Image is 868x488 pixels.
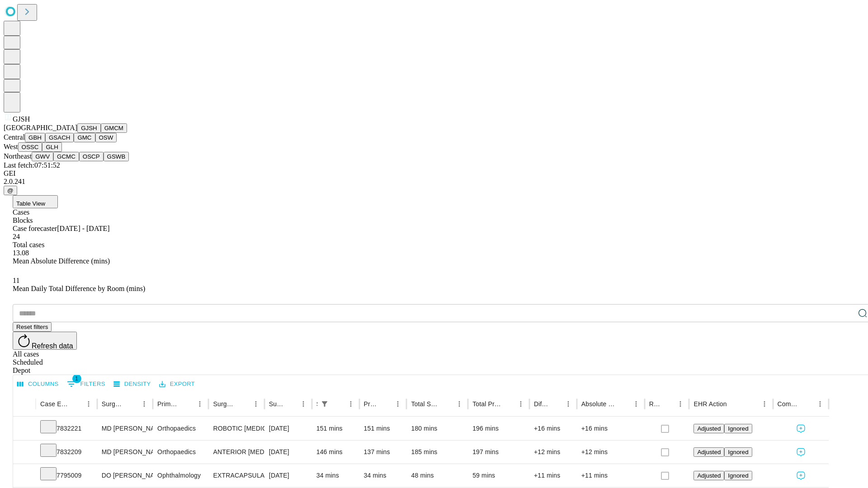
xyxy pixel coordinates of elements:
[693,400,726,408] div: EHR Action
[53,152,79,161] button: GCMC
[472,464,525,487] div: 59 mins
[814,398,826,410] button: Menu
[13,277,19,284] span: 11
[102,464,148,487] div: DO [PERSON_NAME]
[157,417,204,440] div: Orthopaedics
[57,225,109,232] span: [DATE] - [DATE]
[318,398,331,410] button: Show filters
[193,398,206,410] button: Menu
[18,421,31,437] button: Expand
[728,449,748,455] span: Ignored
[74,133,95,142] button: GMC
[18,468,31,484] button: Expand
[453,398,466,410] button: Menu
[13,241,44,249] span: Total cases
[379,398,392,410] button: Sort
[364,417,402,440] div: 151 mins
[440,398,453,410] button: Sort
[79,152,104,161] button: OSCP
[157,464,204,487] div: Ophthalmology
[104,152,129,161] button: GSWB
[411,441,463,464] div: 185 mins
[45,133,74,142] button: GSACH
[4,124,77,131] span: [GEOGRAPHIC_DATA]
[758,398,771,410] button: Menu
[181,398,193,410] button: Sort
[728,425,748,432] span: Ignored
[13,225,57,232] span: Case forecaster
[617,398,630,410] button: Sort
[213,400,236,408] div: Surgery Name
[138,398,151,410] button: Menu
[693,424,724,433] button: Adjusted
[102,400,124,408] div: Surgeon Name
[157,377,197,391] button: Export
[697,449,721,455] span: Adjusted
[472,417,525,440] div: 196 mins
[102,441,148,464] div: MD [PERSON_NAME] [PERSON_NAME]
[72,374,81,383] span: 1
[316,400,317,408] div: Scheduled In Room Duration
[13,115,30,123] span: GJSH
[364,400,378,408] div: Predicted In Room Duration
[472,400,501,408] div: Total Predicted Duration
[332,398,344,410] button: Sort
[16,200,45,207] span: Table View
[15,377,61,391] button: Select columns
[316,417,355,440] div: 151 mins
[42,142,61,152] button: GLH
[95,133,117,142] button: OSW
[502,398,514,410] button: Sort
[728,398,741,410] button: Sort
[364,441,402,464] div: 137 mins
[562,398,575,410] button: Menu
[7,187,14,194] span: @
[724,471,752,480] button: Ignored
[18,445,31,460] button: Expand
[16,324,48,330] span: Reset filters
[213,417,259,440] div: ROBOTIC [MEDICAL_DATA] KNEE TOTAL
[13,332,77,350] button: Refresh data
[801,398,814,410] button: Sort
[157,441,204,464] div: Orthopaedics
[284,398,297,410] button: Sort
[630,398,642,410] button: Menu
[649,400,661,408] div: Resolved in EHR
[411,400,439,408] div: Total Scheduled Duration
[581,464,640,487] div: +11 mins
[4,143,18,150] span: West
[4,161,60,169] span: Last fetch: 07:51:52
[102,417,148,440] div: MD [PERSON_NAME] [PERSON_NAME]
[778,400,800,408] div: Comments
[4,152,32,160] span: Northeast
[13,257,110,265] span: Mean Absolute Difference (mins)
[157,400,180,408] div: Primary Service
[316,441,355,464] div: 146 mins
[364,464,402,487] div: 34 mins
[697,472,721,479] span: Adjusted
[213,441,259,464] div: ANTERIOR [MEDICAL_DATA] TOTAL HIP
[32,152,53,161] button: GWV
[316,464,355,487] div: 34 mins
[534,400,548,408] div: Difference
[4,133,25,141] span: Central
[237,398,250,410] button: Sort
[13,233,20,240] span: 24
[77,123,101,133] button: GJSH
[40,417,93,440] div: 7832221
[65,377,108,391] button: Show filters
[297,398,310,410] button: Menu
[125,398,138,410] button: Sort
[411,464,463,487] div: 48 mins
[549,398,562,410] button: Sort
[411,417,463,440] div: 180 mins
[4,186,17,195] button: @
[318,398,331,410] div: 1 active filter
[661,398,674,410] button: Sort
[70,398,82,410] button: Sort
[250,398,262,410] button: Menu
[514,398,527,410] button: Menu
[40,441,93,464] div: 7832209
[40,464,93,487] div: 7795009
[4,178,864,186] div: 2.0.241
